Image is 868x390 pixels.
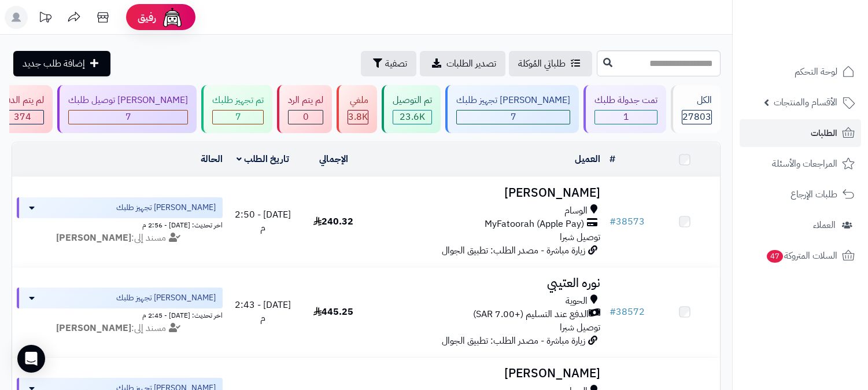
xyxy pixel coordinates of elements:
button: تصفية [361,51,416,76]
div: Open Intercom Messenger [17,345,45,373]
img: logo-2.png [789,32,857,57]
div: لم يتم الرد [288,94,323,107]
span: تصفية [385,57,407,71]
h3: نوره العتيبي [374,277,600,290]
a: العملاء [740,211,861,239]
div: 7 [213,111,263,124]
div: مسند إلى: [8,231,231,245]
a: تحديثات المنصة [31,6,60,32]
div: 7 [457,111,570,124]
a: تم تجهيز طلبك 7 [199,85,275,133]
a: الطلبات [740,119,861,147]
a: إضافة طلب جديد [13,51,110,76]
a: تصدير الطلبات [420,51,505,76]
span: زيارة مباشرة - مصدر الطلب: تطبيق الجوال [442,244,585,257]
div: تم تجهيز طلبك [212,94,264,107]
a: لم يتم الرد 0 [275,85,334,133]
span: توصيل شبرا [560,321,600,334]
strong: [PERSON_NAME] [56,321,131,335]
span: الطلبات [811,125,837,141]
span: [DATE] - 2:43 م [235,298,291,325]
span: 7 [511,110,516,124]
span: [PERSON_NAME] تجهيز طلبك [116,292,216,304]
span: 47 [767,250,783,263]
div: تم التوصيل [393,94,432,107]
a: العميل [575,152,600,166]
span: تصدير الطلبات [446,57,496,71]
h3: [PERSON_NAME] [374,186,600,200]
div: [PERSON_NAME] تجهيز طلبك [456,94,570,107]
span: 23.6K [400,110,425,124]
a: تم التوصيل 23.6K [379,85,443,133]
span: [PERSON_NAME] تجهيز طلبك [116,202,216,214]
a: الحالة [201,152,223,166]
span: 3.8K [348,110,368,124]
a: الإجمالي [319,152,348,166]
span: MyFatoorah (Apple Pay) [485,218,584,231]
div: [PERSON_NAME] توصيل طلبك [68,94,188,107]
div: 0 [289,111,323,124]
div: 374 [2,111,43,124]
a: تمت جدولة طلبك 1 [581,85,668,133]
h3: [PERSON_NAME] [374,367,600,380]
a: [PERSON_NAME] تجهيز طلبك 7 [443,85,581,133]
span: توصيل شبرا [560,230,600,244]
span: الحوية [566,295,588,308]
a: [PERSON_NAME] توصيل طلبك 7 [55,85,199,133]
span: لوحة التحكم [795,64,837,80]
span: 374 [14,110,31,124]
a: # [610,152,615,166]
span: العملاء [813,217,836,233]
div: ملغي [348,94,368,107]
a: ملغي 3.8K [334,85,379,133]
div: تمت جدولة طلبك [594,94,658,107]
span: الأقسام والمنتجات [774,94,837,111]
strong: [PERSON_NAME] [56,231,131,245]
a: الكل27803 [668,85,723,133]
a: السلات المتروكة47 [740,242,861,270]
a: #38573 [610,215,645,229]
a: #38572 [610,305,645,319]
div: 1 [595,111,657,124]
img: ai-face.png [161,6,184,29]
span: 27803 [682,110,711,124]
span: 445.25 [313,305,353,319]
span: الوسام [564,204,588,218]
div: اخر تحديث: [DATE] - 2:45 م [17,308,223,321]
a: لوحة التحكم [740,58,861,86]
span: 240.32 [313,215,353,229]
span: الدفع عند التسليم (+7.00 SAR) [473,308,589,321]
span: رفيق [138,10,156,24]
span: طلباتي المُوكلة [518,57,566,71]
div: 3842 [348,111,368,124]
a: طلباتي المُوكلة [509,51,592,76]
span: 0 [303,110,309,124]
span: إضافة طلب جديد [23,57,85,71]
span: المراجعات والأسئلة [772,156,837,172]
span: 7 [235,110,241,124]
a: المراجعات والأسئلة [740,150,861,178]
span: 1 [623,110,629,124]
div: اخر تحديث: [DATE] - 2:56 م [17,218,223,230]
span: # [610,305,616,319]
a: طلبات الإرجاع [740,181,861,208]
span: زيارة مباشرة - مصدر الطلب: تطبيق الجوال [442,334,585,348]
span: [DATE] - 2:50 م [235,208,291,235]
span: السلات المتروكة [766,248,837,264]
div: 7 [69,111,187,124]
div: الكل [682,94,712,107]
div: مسند إلى: [8,322,231,335]
div: لم يتم الدفع [1,94,44,107]
span: # [610,215,616,229]
div: 23565 [393,111,431,124]
a: تاريخ الطلب [237,152,289,166]
span: طلبات الإرجاع [791,186,837,203]
span: 7 [125,110,131,124]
